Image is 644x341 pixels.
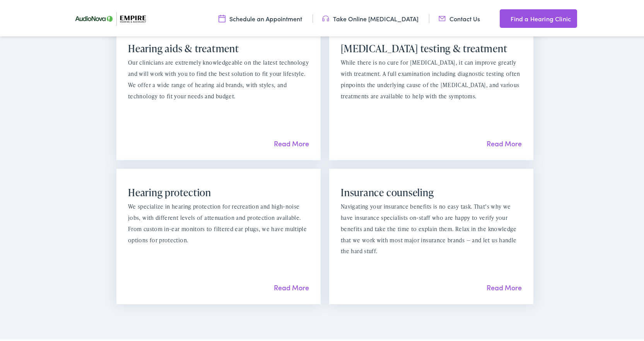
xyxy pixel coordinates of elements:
p: Navigating your insurance benefits is no easy task. That’s why we have insurance specialists on-s... [341,200,522,255]
h2: Insurance counseling [341,185,522,197]
a: Read More [274,137,309,147]
a: Take Online [MEDICAL_DATA] [322,13,419,21]
a: Read More [487,281,522,291]
p: We specialize in hearing protection for recreation and high-noise jobs, with different levels of ... [128,200,309,244]
a: Read More [274,281,309,291]
p: Our clinicians are extremely knowledgeable on the latest technology and will work with you to fin... [128,56,309,100]
h2: [MEDICAL_DATA] testing & treatment [341,41,522,53]
a: Read More [487,137,522,147]
h2: Hearing aids & treatment [128,41,309,53]
img: utility icon [322,13,329,21]
img: utility icon [219,13,225,21]
a: Contact Us [439,13,480,21]
h2: Hearing protection [128,185,309,197]
a: Schedule an Appointment [219,13,302,21]
p: While there is no cure for [MEDICAL_DATA], it can improve greatly with treatment. A full examinat... [341,56,522,100]
img: utility icon [500,12,507,22]
a: Find a Hearing Clinic [500,8,577,26]
img: utility icon [439,13,446,21]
